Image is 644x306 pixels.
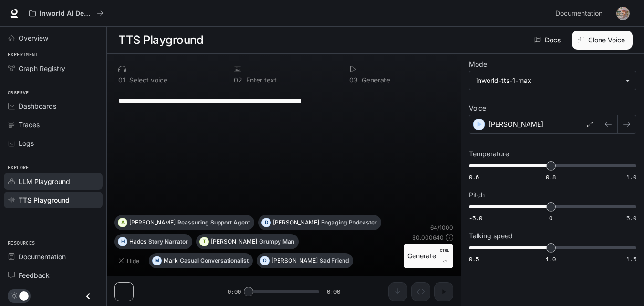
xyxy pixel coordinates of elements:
[129,239,146,245] p: Hades
[129,220,176,225] p: [PERSON_NAME]
[262,215,270,230] div: D
[118,31,203,50] h1: TTS Playground
[164,258,178,264] p: Mark
[4,60,103,77] a: Graph Registry
[234,77,244,83] p: 0 2 .
[149,253,253,268] button: MMarkCasual Conversationalist
[551,4,610,23] a: Documentation
[19,120,40,130] span: Traces
[19,33,48,43] span: Overview
[114,234,192,249] button: HHadesStory Narrator
[626,214,636,222] span: 5.0
[4,173,103,190] a: LLM Playground
[40,10,93,18] p: Inworld AI Demos
[177,220,250,225] p: Reassuring Support Agent
[440,247,449,259] p: CTRL +
[259,239,294,245] p: Grumpy Man
[532,31,564,50] a: Docs
[469,71,636,90] div: inworld-tts-1-max
[469,151,509,157] p: Temperature
[127,77,167,83] p: Select voice
[19,101,56,111] span: Dashboards
[572,31,633,50] button: Clone Voice
[4,192,103,208] a: TTS Playground
[360,77,390,83] p: Generate
[404,244,453,268] button: GenerateCTRL +⏎
[469,61,488,68] p: Model
[4,116,103,133] a: Traces
[114,253,145,268] button: Hide
[4,267,103,284] a: Feedback
[118,215,127,230] div: A
[549,214,552,222] span: 0
[469,192,485,198] p: Pitch
[469,255,479,263] span: 0.5
[555,8,602,20] span: Documentation
[153,253,161,268] div: M
[196,234,299,249] button: T[PERSON_NAME]Grumpy Man
[271,258,318,264] p: [PERSON_NAME]
[114,215,254,230] button: A[PERSON_NAME]Reassuring Support Agent
[77,286,99,306] button: Close drawer
[19,63,65,73] span: Graph Registry
[469,214,482,222] span: -5.0
[546,173,556,181] span: 0.8
[244,77,277,83] p: Enter text
[19,176,70,186] span: LLM Playground
[412,234,444,242] p: $ 0.000640
[260,253,269,268] div: O
[4,98,103,114] a: Dashboards
[476,76,621,85] div: inworld-tts-1-max
[4,248,103,265] a: Documentation
[626,255,636,263] span: 1.5
[19,195,70,205] span: TTS Playground
[200,234,208,249] div: T
[469,173,479,181] span: 0.6
[546,255,556,263] span: 1.0
[19,252,66,262] span: Documentation
[488,120,543,129] p: [PERSON_NAME]
[258,215,381,230] button: D[PERSON_NAME]Engaging Podcaster
[257,253,353,268] button: O[PERSON_NAME]Sad Friend
[349,77,360,83] p: 0 3 .
[118,77,127,83] p: 0 1 .
[148,239,188,245] p: Story Narrator
[19,138,34,148] span: Logs
[4,135,103,152] a: Logs
[25,4,108,23] button: All workspaces
[180,258,249,264] p: Casual Conversationalist
[616,7,630,20] img: User avatar
[211,239,257,245] p: [PERSON_NAME]
[19,290,29,301] span: Dark mode toggle
[613,4,633,23] button: User avatar
[273,220,319,225] p: [PERSON_NAME]
[626,173,636,181] span: 1.0
[4,30,103,46] a: Overview
[320,258,349,264] p: Sad Friend
[19,270,50,280] span: Feedback
[118,234,127,249] div: H
[321,220,377,225] p: Engaging Podcaster
[440,247,449,265] p: ⏎
[469,105,486,112] p: Voice
[469,233,513,239] p: Talking speed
